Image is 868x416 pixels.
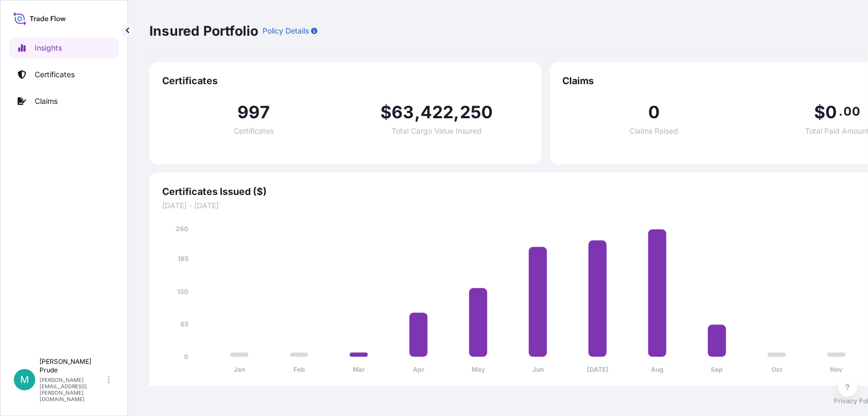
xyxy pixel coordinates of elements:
span: 0 [826,104,838,121]
tspan: Oct [771,366,783,374]
a: Certificates [9,64,119,85]
tspan: [DATE] [587,366,609,374]
tspan: May [472,366,485,374]
span: 00 [844,107,860,116]
span: $ [380,104,392,121]
span: . [839,107,842,116]
a: Claims [9,91,119,112]
span: $ [815,104,826,121]
span: 997 [237,104,270,121]
tspan: Feb [293,366,305,374]
p: Claims [35,96,58,107]
span: 63 [392,104,414,121]
span: 422 [420,104,454,121]
p: Insights [35,43,62,53]
p: Policy Details [262,26,309,36]
tspan: Jun [532,366,544,374]
tspan: Sep [711,366,723,374]
tspan: 195 [178,255,188,263]
tspan: 130 [177,288,188,296]
p: Certificates [35,69,75,80]
span: , [454,104,460,121]
span: , [415,104,420,121]
span: M [20,374,29,385]
span: Claims Raised [630,127,679,135]
tspan: Apr [413,366,425,374]
p: [PERSON_NAME] Prude [39,357,106,374]
p: [PERSON_NAME][EMAIL_ADDRESS][PERSON_NAME][DOMAIN_NAME] [39,377,106,402]
tspan: 0 [184,353,188,361]
span: Certificates [234,127,274,135]
tspan: Mar [353,366,365,374]
span: 0 [648,104,660,121]
tspan: Nov [831,366,843,374]
a: Insights [9,37,119,59]
tspan: 65 [180,320,188,328]
span: 250 [460,104,493,121]
span: Certificates [162,75,529,87]
span: Total Cargo Value Insured [392,127,482,135]
tspan: 260 [176,225,188,233]
tspan: Jan [234,366,245,374]
tspan: Aug [651,366,664,374]
p: Insured Portfolio [149,22,258,39]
